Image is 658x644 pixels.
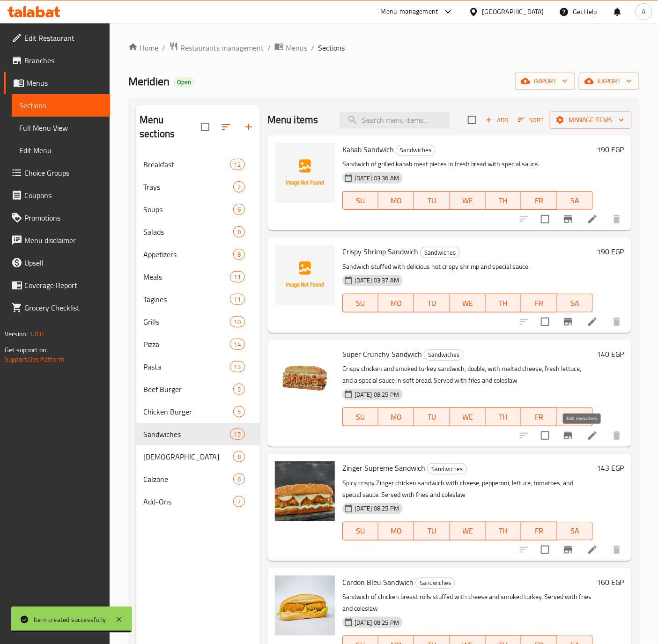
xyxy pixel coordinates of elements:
[523,75,568,87] span: import
[143,474,233,485] span: Calzone
[128,42,639,54] nav: breadcrumb
[587,316,598,327] a: Edit menu item
[347,524,375,538] span: SU
[489,410,518,424] span: TH
[136,355,260,378] div: Pasta13
[454,410,482,424] span: WE
[275,461,335,521] img: Zinger Supreme Sandwich
[454,296,482,310] span: WE
[274,42,307,54] a: Menus
[230,295,244,304] span: 11
[382,296,410,310] span: MO
[169,42,264,54] a: Restaurants management
[237,116,260,138] button: Add section
[381,6,438,17] div: Menu-management
[418,410,446,424] span: TU
[342,261,593,273] p: Sandwich stuffed with delicious hot crispy shrimp and special sauce.
[234,183,244,192] span: 2
[557,311,579,333] button: Branch-specific-item
[561,524,589,538] span: SA
[414,191,450,210] button: TU
[486,522,521,540] button: TH
[136,266,260,288] div: Meals11
[427,463,467,474] div: Sandwiches
[143,406,233,417] span: Chicken Burger
[128,71,170,92] span: Meridien
[378,294,414,312] button: MO
[233,451,245,462] div: items
[267,113,318,127] h2: Menu items
[521,407,557,426] button: FR
[450,407,486,426] button: WE
[550,111,632,129] button: Manage items
[418,194,446,207] span: TU
[143,429,229,440] div: Sandwiches
[535,540,555,560] span: Select to update
[342,294,378,312] button: SU
[4,27,110,49] a: Edit Restaurant
[418,524,446,538] span: TU
[140,113,201,141] h2: Menu sections
[230,430,244,439] span: 15
[525,296,553,310] span: FR
[525,194,553,207] span: FR
[561,194,589,207] span: SA
[597,245,624,258] h6: 190 EGP
[234,452,244,461] span: 8
[143,271,229,282] span: Meals
[342,461,425,475] span: Zinger Supreme Sandwich
[521,522,557,540] button: FR
[19,122,103,133] span: Full Menu View
[136,378,260,400] div: Beef Burger5
[557,522,593,540] button: SA
[606,208,628,230] button: delete
[342,477,593,501] p: Spicy crispy Zinger chicken sandwich with cheese, pepperoni, lettuce, tomatoes, and special sauce...
[450,191,486,210] button: WE
[234,205,244,214] span: 6
[4,207,110,229] a: Promotions
[561,410,589,424] span: SA
[12,139,110,162] a: Edit Menu
[234,475,244,484] span: 6
[414,407,450,426] button: TU
[557,191,593,210] button: SA
[415,577,455,589] div: Sandwiches
[24,212,103,223] span: Promotions
[233,474,245,485] div: items
[143,159,229,170] span: Breakfast
[420,247,460,258] div: Sandwiches
[4,72,110,94] a: Menus
[489,194,518,207] span: TH
[136,176,260,198] div: Trays2
[233,181,245,192] div: items
[143,181,233,192] div: Trays
[143,249,233,260] span: Appetizers
[606,311,628,333] button: delete
[24,235,103,246] span: Menu disclaimer
[180,42,264,53] span: Restaurants management
[136,198,260,221] div: Soups6
[143,316,229,327] div: Grills
[342,142,394,156] span: Kabab Sandwich
[24,280,103,291] span: Coverage Report
[230,339,245,350] div: items
[351,276,403,285] span: [DATE] 03:37 AM
[234,228,244,237] span: 8
[597,348,624,361] h6: 140 EGP
[195,117,215,137] span: Select all sections
[233,226,245,237] div: items
[24,55,103,66] span: Branches
[143,339,229,350] span: Pizza
[230,361,245,372] div: items
[351,618,403,627] span: [DATE] 08:25 PM
[535,209,555,229] span: Select to update
[347,410,375,424] span: SU
[143,384,233,395] span: Beef Burger
[4,274,110,296] a: Coverage Report
[347,194,375,207] span: SU
[136,490,260,513] div: Add-Ons7
[378,522,414,540] button: MO
[267,42,271,53] li: /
